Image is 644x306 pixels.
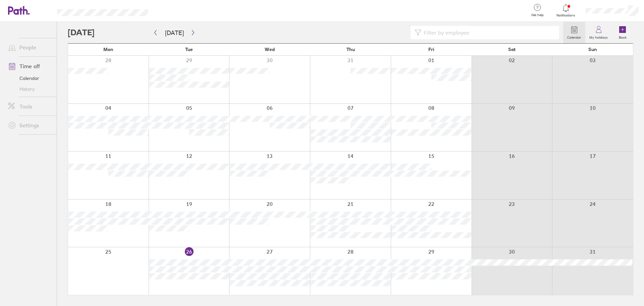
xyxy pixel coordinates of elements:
span: Notifications [555,13,577,17]
span: Get help [527,13,548,17]
a: Time off [3,59,57,73]
label: My holidays [585,34,612,40]
span: Wed [265,47,275,52]
a: Tools [3,100,57,113]
button: [DATE] [160,27,189,38]
span: Thu [346,47,355,52]
a: My holidays [585,22,612,43]
span: Tue [185,47,193,52]
a: Notifications [555,3,577,17]
label: Book [615,34,631,40]
span: Fri [428,47,434,52]
a: People [3,41,57,54]
a: Calendar [3,73,57,84]
span: Sun [588,47,597,52]
a: Calendar [563,22,585,43]
label: Calendar [563,34,585,40]
span: Sat [508,47,516,52]
a: Book [612,22,633,43]
span: Mon [103,47,113,52]
a: History [3,84,57,94]
input: Filter by employee [421,26,555,39]
a: Settings [3,119,57,132]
